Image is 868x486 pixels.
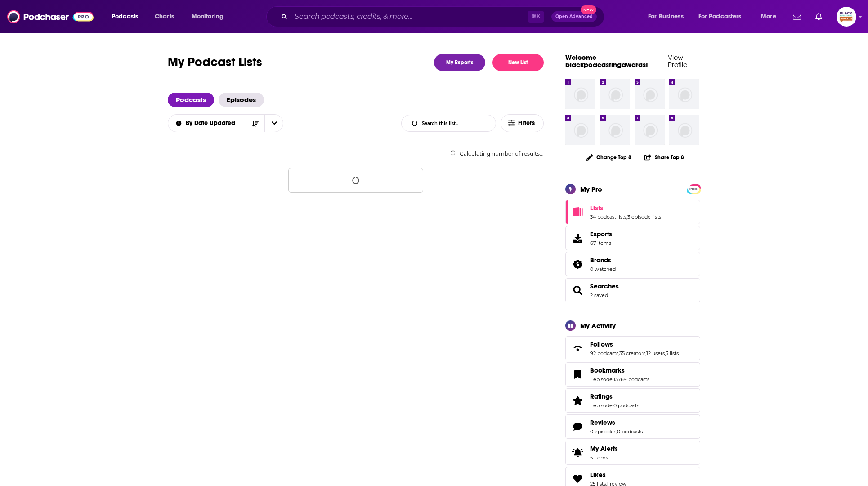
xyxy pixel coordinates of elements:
span: Searches [565,278,700,302]
input: Search podcasts, credits, & more... [291,9,528,24]
div: Search podcasts, credits, & more... [275,6,613,27]
a: Likes [568,472,586,485]
a: Welcome blackpodcastingawards! [565,53,648,69]
img: missing-image.png [635,79,665,109]
a: View Profile [668,53,687,69]
a: 13769 podcasts [613,376,649,382]
a: Show notifications dropdown [812,9,826,24]
a: Lists [568,206,586,218]
img: missing-image.png [600,115,630,145]
img: missing-image.png [565,79,595,109]
button: Loading [288,168,423,193]
a: Searches [590,282,619,290]
a: Exports [565,226,700,250]
button: New List [492,54,544,71]
span: , [616,428,617,435]
span: , [626,214,627,220]
a: Brands [568,258,586,270]
a: 0 podcasts [617,428,643,435]
a: Likes [590,471,626,479]
span: 5 items [590,454,618,461]
span: , [613,402,613,409]
span: New [581,5,597,14]
img: Podchaser - Follow, Share and Rate Podcasts [7,8,94,25]
button: open menu [264,115,283,132]
a: Podcasts [168,93,214,107]
span: Monitoring [192,10,224,23]
button: open menu [693,9,755,24]
span: Brands [565,252,700,276]
span: For Business [648,10,684,23]
span: Exports [568,232,586,244]
div: My Activity [580,321,616,330]
span: Follows [590,340,613,348]
button: open menu [185,9,235,24]
a: Ratings [590,392,639,400]
span: Likes [590,471,606,479]
h1: My Podcast Lists [168,54,262,71]
span: My Alerts [590,445,618,453]
span: Open Advanced [555,14,593,19]
img: missing-image.png [635,115,665,145]
a: Show notifications dropdown [789,9,805,24]
img: missing-image.png [600,79,630,109]
span: , [618,350,619,356]
span: By Date Updated [186,120,238,126]
span: , [645,350,646,356]
span: , [665,350,666,356]
span: Filters [518,120,536,126]
button: Filters [501,114,544,132]
span: Logged in as blackpodcastingawards [837,7,856,27]
span: Podcasts [112,10,138,23]
a: Ratings [568,394,586,407]
a: 92 podcasts [590,350,618,356]
a: 2 saved [590,292,608,298]
span: Bookmarks [590,366,625,374]
img: User Profile [837,7,856,27]
a: My Exports [434,54,485,71]
a: 35 creators [619,350,645,356]
a: Charts [149,9,179,24]
span: Exports [590,230,612,238]
button: Show profile menu [837,7,856,27]
a: Lists [590,204,661,212]
a: My Alerts [565,441,700,465]
span: ⌘ K [528,11,544,22]
button: open menu [105,9,150,24]
span: Charts [155,10,174,23]
span: More [761,10,776,23]
a: 3 lists [666,350,679,356]
span: My Alerts [568,446,586,459]
span: Ratings [565,388,700,413]
span: Follows [565,336,700,360]
h2: Choose List sort [168,114,283,132]
span: For Podcasters [698,10,742,23]
a: Follows [590,340,679,348]
span: , [613,376,613,382]
span: Brands [590,256,611,264]
button: open menu [168,120,246,126]
div: Calculating number of results... [168,150,544,157]
button: Open AdvancedNew [551,11,597,22]
a: Episodes [219,93,264,107]
a: 12 users [646,350,665,356]
a: 0 watched [590,266,616,272]
a: Searches [568,284,586,297]
span: 67 items [590,240,612,246]
a: PRO [688,185,699,192]
span: Bookmarks [565,362,700,387]
a: 1 episode [590,376,613,382]
span: Reviews [590,418,615,427]
a: Follows [568,342,586,355]
a: Bookmarks [568,368,586,381]
a: 0 episodes [590,428,616,435]
button: Sort Direction [246,115,264,132]
a: Brands [590,256,616,264]
a: 3 episode lists [627,214,661,220]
